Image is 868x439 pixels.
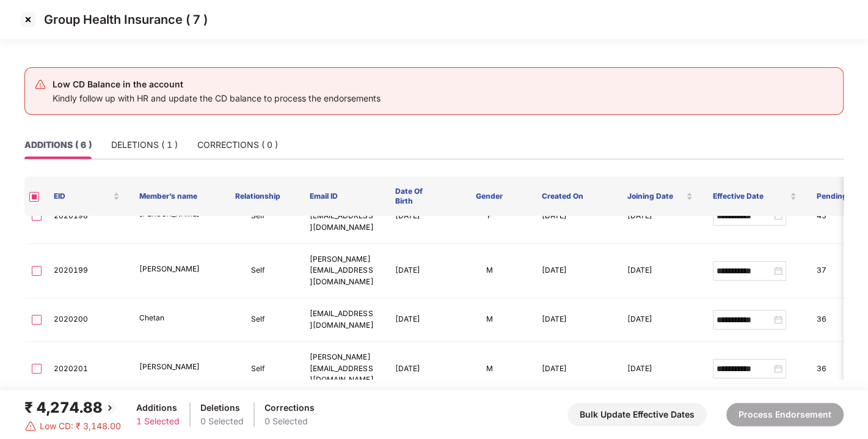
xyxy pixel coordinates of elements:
[136,401,180,415] div: Additions
[139,361,205,373] p: [PERSON_NAME]
[44,342,129,397] td: 2020201
[618,298,703,342] td: [DATE]
[215,244,301,299] td: Self
[136,415,180,428] div: 1 Selected
[215,342,301,397] td: Self
[532,189,618,244] td: [DATE]
[712,191,787,201] span: Effective Date
[44,298,129,342] td: 2020200
[532,244,618,299] td: [DATE]
[111,138,178,152] div: DELETIONS ( 1 )
[103,400,117,415] img: svg+xml;base64,PHN2ZyBpZD0iQmFjay0yMHgyMCIgeG1sbnM9Imh0dHA6Ly93d3cudzMub3JnLzIwMDAvc3ZnIiB3aWR0aD...
[300,244,385,299] td: [PERSON_NAME][EMAIL_ADDRESS][DOMAIN_NAME]
[54,191,111,201] span: EID
[385,298,447,342] td: [DATE]
[53,77,381,92] div: Low CD Balance in the account
[53,92,381,105] div: Kindly follow up with HR and update the CD balance to process the endorsements
[618,177,703,216] th: Joining Date
[618,189,703,244] td: [DATE]
[24,420,37,432] img: svg+xml;base64,PHN2ZyBpZD0iRGFuZ2VyLTMyeDMyIiB4bWxucz0iaHR0cDovL3d3dy53My5vcmcvMjAwMC9zdmciIHdpZH...
[264,415,315,428] div: 0 Selected
[618,342,703,397] td: [DATE]
[139,312,205,324] p: Chetan
[18,10,38,29] img: svg+xml;base64,PHN2ZyBpZD0iQ3Jvc3MtMzJ4MzIiIHhtbG5zPSJodHRwOi8vd3d3LnczLm9yZy8yMDAwL3N2ZyIgd2lkdG...
[702,177,806,216] th: Effective Date
[447,177,532,216] th: Gender
[215,189,301,244] td: Self
[447,342,532,397] td: M
[300,342,385,397] td: [PERSON_NAME][EMAIL_ADDRESS][DOMAIN_NAME]
[264,401,315,415] div: Corrections
[44,12,208,27] p: Group Health Insurance ( 7 )
[40,419,121,433] span: Low CD: ₹ 3,148.00
[385,244,447,299] td: [DATE]
[44,189,129,244] td: 2020198
[447,244,532,299] td: M
[726,403,844,426] button: Process Endorsement
[532,342,618,397] td: [DATE]
[300,177,385,216] th: Email ID
[24,396,121,419] div: ₹ 4,274.88
[215,177,301,216] th: Relationship
[139,264,205,275] p: [PERSON_NAME]
[567,403,707,426] button: Bulk Update Effective Dates
[385,189,447,244] td: [DATE]
[200,415,244,428] div: 0 Selected
[532,298,618,342] td: [DATE]
[300,189,385,244] td: [PERSON_NAME][EMAIL_ADDRESS][DOMAIN_NAME]
[385,177,447,216] th: Date Of Birth
[447,298,532,342] td: M
[200,401,244,415] div: Deletions
[24,138,92,152] div: ADDITIONS ( 6 )
[44,244,129,299] td: 2020199
[627,191,684,201] span: Joining Date
[532,177,618,216] th: Created On
[197,138,278,152] div: CORRECTIONS ( 0 )
[618,244,703,299] td: [DATE]
[44,177,129,216] th: EID
[447,189,532,244] td: F
[34,78,46,90] img: svg+xml;base64,PHN2ZyB4bWxucz0iaHR0cDovL3d3dy53My5vcmcvMjAwMC9zdmciIHdpZHRoPSIyNCIgaGVpZ2h0PSIyNC...
[385,342,447,397] td: [DATE]
[215,298,301,342] td: Self
[129,177,215,216] th: Member’s name
[300,298,385,342] td: [EMAIL_ADDRESS][DOMAIN_NAME]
